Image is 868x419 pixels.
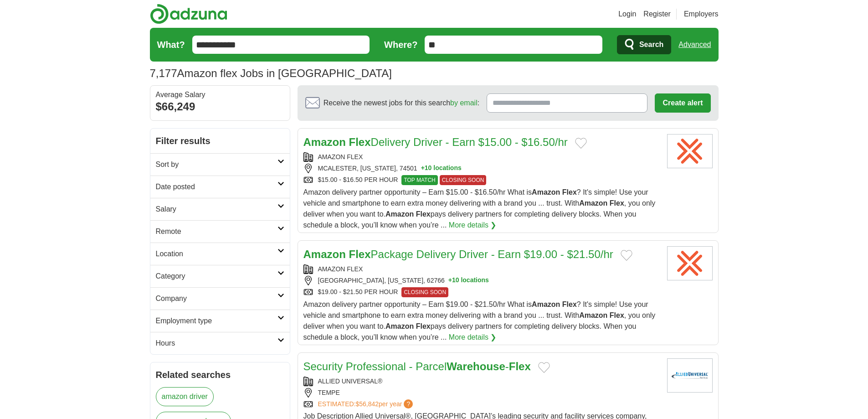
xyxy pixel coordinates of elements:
button: Create alert [655,93,710,113]
h2: Employment type [156,316,277,326]
span: CLOSING SOON [440,175,487,185]
span: $56,842 [355,400,379,408]
span: + [448,276,452,285]
a: ESTIMATED:$56,842per year? [318,399,415,409]
h2: Category [156,271,277,282]
div: [GEOGRAPHIC_DATA], [US_STATE], 62766 [303,276,660,285]
a: Category [150,265,290,287]
a: Date posted [150,176,290,198]
a: More details ❯ [449,332,497,343]
div: $66,249 [156,98,284,115]
img: Allied Universal logo [667,358,713,393]
h2: Hours [156,338,277,349]
a: by email [450,99,478,107]
strong: Flex [610,199,624,207]
a: Employers [684,9,719,20]
button: Add to favorite jobs [575,138,587,149]
h2: Related searches [156,368,284,382]
label: What? [157,38,185,52]
strong: Amazon [532,188,560,196]
span: Amazon delivery partner opportunity – Earn $19.00 - $21.50/hr What is ? It's simple! Use your veh... [303,300,656,341]
a: Amazon FlexDelivery Driver - Earn $15.00 - $16.50/hr [303,136,568,148]
a: Register [643,9,671,20]
a: Company [150,287,290,310]
button: Search [617,35,671,54]
strong: Flex [562,188,577,196]
div: MCALESTER, [US_STATE], 74501 [303,164,660,173]
a: Employment type [150,310,290,332]
button: +10 locations [421,164,462,173]
span: Amazon delivery partner opportunity – Earn $15.00 - $16.50/hr What is ? It's simple! Use your veh... [303,188,656,229]
img: Amazon Flex logo [667,246,713,280]
a: AMAZON FLEX [318,265,363,273]
strong: Amazon [385,210,414,218]
h2: Filter results [150,129,290,153]
strong: Flex [416,322,431,330]
a: More details ❯ [449,220,497,231]
img: Adzuna logo [150,4,227,24]
strong: Flex [349,248,371,260]
div: $19.00 - $21.50 PER HOUR [303,287,660,297]
h2: Remote [156,226,277,237]
a: ALLIED UNIVERSAL® [318,378,383,385]
span: CLOSING SOON [401,287,448,297]
span: Search [639,36,663,54]
a: Sort by [150,153,290,176]
a: Hours [150,332,290,354]
strong: Flex [349,136,371,148]
a: Login [618,9,636,20]
strong: Amazon [303,136,346,148]
span: + [421,164,425,173]
a: Amazon FlexPackage Delivery Driver - Earn $19.00 - $21.50/hr [303,248,613,260]
span: TOP MATCH [401,175,437,185]
strong: Flex [562,300,577,308]
a: amazon driver [156,387,214,406]
img: Amazon Flex logo [667,134,713,168]
strong: Flex [509,360,531,372]
h2: Location [156,248,277,259]
button: Add to favorite jobs [621,250,632,261]
div: $15.00 - $16.50 PER HOUR [303,175,660,185]
strong: Amazon [303,248,346,260]
h1: Amazon flex Jobs in [GEOGRAPHIC_DATA] [150,67,392,79]
h2: Date posted [156,181,277,192]
a: Security Professional - ParcelWarehouse-Flex [303,360,531,372]
button: +10 locations [448,276,489,285]
h2: Company [156,293,277,304]
span: Receive the newest jobs for this search : [324,98,479,109]
strong: Warehouse [447,360,505,372]
span: ? [404,399,413,409]
label: Where? [384,38,417,52]
a: Salary [150,198,290,220]
a: Remote [150,220,290,243]
h2: Salary [156,204,277,215]
strong: Amazon [579,199,607,207]
div: Average Salary [156,91,284,98]
span: 7,177 [150,65,177,82]
a: AMAZON FLEX [318,153,363,160]
strong: Flex [416,210,431,218]
strong: Amazon [385,322,414,330]
strong: Amazon [579,311,607,319]
button: Add to favorite jobs [538,362,550,373]
div: TEMPE [303,388,660,398]
a: Advanced [678,36,711,54]
strong: Flex [610,311,624,319]
h2: Sort by [156,159,277,170]
strong: Amazon [532,300,560,308]
a: Location [150,243,290,265]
